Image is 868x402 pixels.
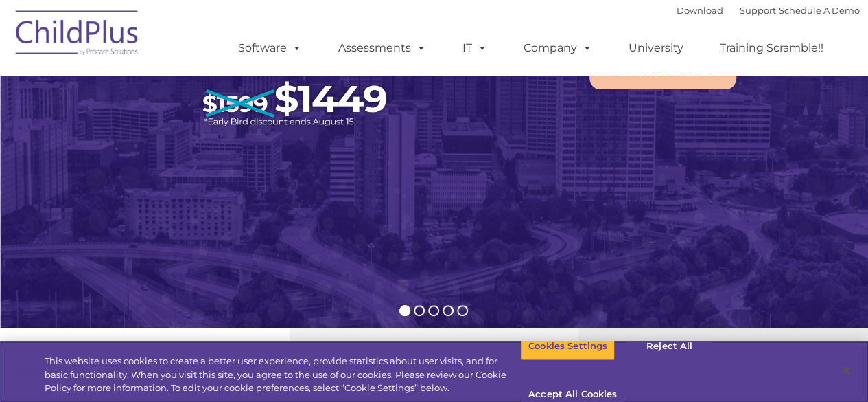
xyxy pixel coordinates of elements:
[191,91,233,101] span: Last name
[45,355,521,395] div: This website uses cookies to create a better user experience, provide statistics about user visit...
[626,332,712,361] button: Reject All
[191,147,249,157] span: Phone number
[521,332,615,361] button: Cookies Settings
[615,34,697,62] a: University
[510,34,606,62] a: Company
[677,5,860,16] font: |
[706,34,837,62] a: Training Scramble!!
[449,34,501,62] a: IT
[224,34,316,62] a: Software
[677,5,723,16] a: Download
[831,355,861,386] button: Close
[779,5,860,16] a: Schedule A Demo
[740,5,776,16] a: Support
[325,34,440,62] a: Assessments
[9,1,146,69] img: ChildPlus by Procare Solutions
